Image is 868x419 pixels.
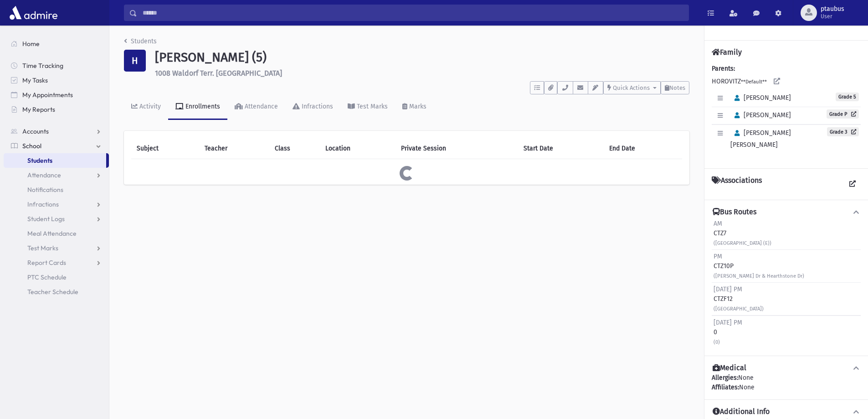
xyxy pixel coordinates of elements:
span: Students [27,156,52,165]
span: Time Tracking [22,62,63,70]
input: Search [137,5,688,21]
div: CTZ10P [714,252,804,280]
th: Class [269,138,320,159]
a: PTC Schedule [4,270,109,285]
a: Home [4,36,109,51]
span: [PERSON_NAME] [730,94,791,102]
span: Teacher Schedule [27,288,78,296]
a: Students [4,153,106,168]
span: Grade 5 [836,93,859,101]
span: ptaubus [821,5,844,13]
span: PTC Schedule [27,273,67,281]
a: Activity [124,94,168,120]
th: End Date [604,138,682,159]
a: Accounts [4,124,109,139]
a: Students [124,37,157,45]
a: Infractions [4,197,109,212]
button: Quick Actions [603,81,661,94]
div: Enrollments [184,103,220,110]
span: Attendance [27,171,61,179]
span: [PERSON_NAME] [730,111,791,119]
th: Private Session [395,138,518,159]
div: None [712,383,861,392]
a: Grade 3 [827,127,859,136]
a: Enrollments [168,94,227,120]
button: Additional Info [712,407,861,417]
span: [PERSON_NAME] [PERSON_NAME] [730,129,791,149]
a: Grade P [827,109,859,119]
a: Marks [395,94,434,120]
small: ([GEOGRAPHIC_DATA] (E)) [714,240,771,246]
h1: [PERSON_NAME] (5) [155,50,689,65]
button: Bus Routes [712,207,861,217]
span: My Appointments [22,91,73,99]
th: Start Date [518,138,604,159]
span: My Tasks [22,76,48,84]
a: Infractions [285,94,340,120]
a: Notifications [4,182,109,197]
b: Parents: [712,65,735,72]
th: Location [320,138,395,159]
small: (0) [714,339,720,345]
div: CTZ7 [714,219,771,248]
div: Test Marks [355,103,388,110]
a: Meal Attendance [4,226,109,241]
b: Affiliates: [712,383,739,391]
span: Student Logs [27,215,65,223]
span: Quick Actions [613,84,650,91]
span: AM [714,220,722,228]
h6: 1008 Waldorf Terr. [GEOGRAPHIC_DATA] [155,69,689,78]
span: [DATE] PM [714,285,742,293]
span: Notifications [27,186,63,194]
h4: Associations [712,176,762,192]
a: Report Cards [4,255,109,270]
a: Student Logs [4,212,109,226]
div: 0 [714,318,742,347]
a: School [4,139,109,153]
a: Attendance [4,168,109,182]
div: Attendance [243,103,278,110]
span: Test Marks [27,244,58,252]
h4: Bus Routes [713,207,756,217]
a: My Reports [4,102,109,117]
div: None [712,373,861,392]
a: Test Marks [4,241,109,255]
th: Subject [131,138,199,159]
span: Report Cards [27,259,66,267]
a: Teacher Schedule [4,285,109,299]
div: Activity [138,103,161,110]
th: Teacher [199,138,269,159]
span: Home [22,40,40,48]
div: HOROVITZ [712,64,861,161]
span: School [22,142,41,150]
small: ([PERSON_NAME] Dr & Hearthstone Dr) [714,273,804,279]
div: Infractions [300,103,333,110]
nav: breadcrumb [124,36,157,50]
b: Allergies: [712,374,738,382]
span: Infractions [27,200,59,208]
span: My Reports [22,105,55,114]
span: User [821,13,844,20]
span: Accounts [22,127,49,135]
span: PM [714,253,722,260]
a: Test Marks [340,94,395,120]
a: View all Associations [844,176,861,192]
h4: Medical [713,363,746,373]
button: Notes [661,81,689,94]
span: Notes [669,84,685,91]
a: My Appointments [4,88,109,102]
a: Attendance [227,94,285,120]
img: AdmirePro [7,4,60,22]
div: H [124,50,146,72]
small: ([GEOGRAPHIC_DATA]) [714,306,764,312]
h4: Family [712,48,742,57]
a: My Tasks [4,73,109,88]
div: CTZF12 [714,285,764,313]
a: Time Tracking [4,58,109,73]
button: Medical [712,363,861,373]
span: Meal Attendance [27,229,77,238]
h4: Additional Info [713,407,770,417]
span: [DATE] PM [714,319,742,326]
div: Marks [407,103,426,110]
